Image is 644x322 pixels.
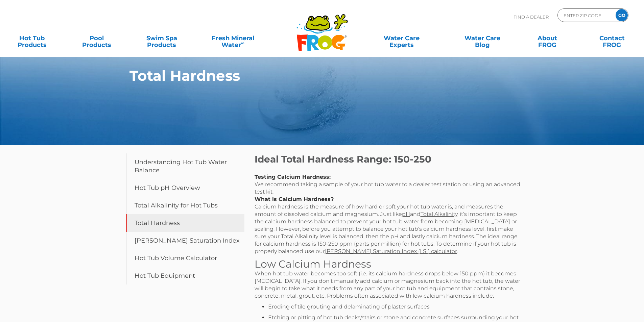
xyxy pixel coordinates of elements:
a: Swim SpaProducts [137,31,187,45]
sup: ∞ [241,40,244,46]
a: PoolProducts [72,31,122,45]
a: Total Alkalinity for Hot Tubs [126,197,244,214]
p: We recommend taking a sample of your hot tub water to a dealer test station or using an advanced ... [255,173,525,255]
p: When hot tub water becomes too soft (i.e. its calcium hardness drops below 150 ppm) it becomes [M... [255,270,525,300]
a: Hot Tub Volume Calculator [126,249,244,267]
a: Hot Tub Equipment [126,267,244,284]
a: Hot TubProducts [7,31,57,45]
h2: Ideal Total Hardness Range: 150-250 [255,153,525,165]
p: Find A Dealer [514,8,549,25]
a: Total Hardness [126,214,244,232]
a: pH [402,211,410,217]
h3: Low Calcium Hardness [255,258,525,270]
a: Water CareExperts [361,31,443,45]
strong: Testing Calcium Hardness: [255,174,331,180]
a: AboutFROG [522,31,572,45]
a: Total Alkalinity [421,211,457,217]
a: Understanding Hot Tub Water Balance [126,153,244,179]
a: Water CareBlog [457,31,507,45]
a: ContactFROG [587,31,637,45]
strong: What is Calcium Hardness? [255,196,334,202]
a: [PERSON_NAME] Saturation Index [126,232,244,249]
a: Hot Tub pH Overview [126,179,244,197]
li: Eroding of tile grouting and delaminating of plaster surfaces [268,303,525,311]
input: GO [616,9,628,21]
h1: Total Hardness [129,68,484,84]
a: [PERSON_NAME] Saturation Index (LSI) calculator [325,248,457,254]
input: Zip Code Form [563,10,609,20]
a: Fresh MineralWater∞ [201,31,264,45]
